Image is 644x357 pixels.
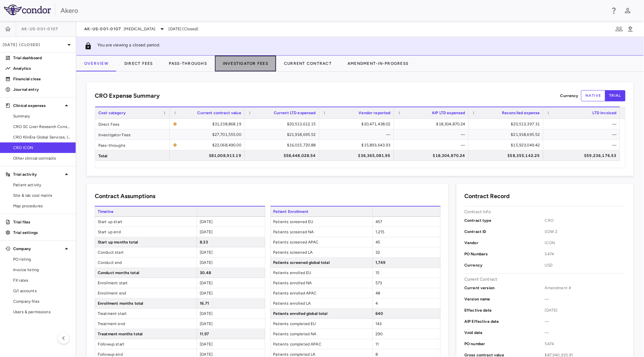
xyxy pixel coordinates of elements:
[375,311,383,316] span: 640
[200,352,213,357] span: [DATE]
[95,140,170,150] div: Pass-throughs
[271,298,373,308] span: Patients enrolled LA
[13,55,70,61] p: Trial dashboard
[375,270,379,275] span: 15
[464,217,545,223] p: Contract type
[464,285,545,291] p: Current version
[464,229,545,235] p: Contract ID
[502,111,540,115] span: Reconciled expense
[3,42,65,48] p: [DATE] (Closed)
[274,111,316,115] span: Current LTD expensed
[400,140,465,150] div: —
[375,301,378,306] span: 4
[464,296,545,302] p: Version name
[271,237,373,247] span: Patients screened APAC
[271,288,373,298] span: Patients enrolled APAC
[250,140,316,150] div: $16,015,720.88
[13,145,70,151] span: CRO ICON
[161,56,215,71] button: Pass-Throughs
[200,301,209,306] span: 16.71
[176,150,241,161] div: $81,008,913.19
[271,278,373,288] span: Patients enrolled NA
[84,26,121,32] span: AK-US-001-0107
[475,150,540,161] div: $58,355,142.25
[116,56,161,71] button: Direct Fees
[215,56,276,71] button: Investigator Fees
[400,150,465,161] div: $18,304,870.24
[95,339,197,349] span: Followup start
[464,330,545,336] p: Void date
[545,296,626,302] span: —
[464,209,491,215] p: Contract Info
[13,182,70,188] span: Patient activity
[545,319,626,324] span: —
[13,256,70,262] span: PO listing
[545,330,626,336] span: —
[250,129,316,140] div: $21,918,695.52
[464,192,510,201] h6: Contract Record
[61,6,606,15] div: Akero
[95,278,197,288] span: Enrollment start
[95,247,197,257] span: Conduct start
[200,332,209,336] span: 11.97
[545,262,626,268] span: USD
[200,281,213,285] span: [DATE]
[271,339,373,349] span: Patients completed APAC
[4,5,51,15] img: logo-full-BYUhSk78.svg
[13,288,70,294] span: G/l accounts
[375,260,386,265] span: 1,749
[200,270,211,275] span: 30.48
[375,321,382,326] span: 143
[200,219,213,224] span: [DATE]
[250,150,316,161] div: $58,448,028.54
[200,260,213,265] span: [DATE]
[13,309,70,315] span: Users & permissions
[549,140,617,150] div: —
[375,240,380,244] span: 45
[76,56,116,71] button: Overview
[95,268,197,278] span: Conduct months total
[545,307,626,313] span: [DATE]
[271,319,373,329] span: Patients completed EU
[13,230,70,236] p: Trial settings
[169,26,198,32] span: [DATE] (Closed)
[13,124,70,130] span: CRO SC Liver Research Consortium LLC
[173,140,241,150] span: The contract record and uploaded budget values do not match. Please review the contract record an...
[95,129,170,140] div: Investigator Fees
[545,285,626,291] span: Amendment #
[276,56,340,71] button: Current Contract
[271,268,373,278] span: Patients enrolled EU
[200,311,213,316] span: [DATE]
[375,342,379,346] span: 11
[375,291,380,295] span: 48
[250,119,316,129] div: $20,513,612.15
[13,76,70,82] p: Financial close
[95,207,197,217] span: Timeline
[13,192,70,198] span: Site & lab cost matrix
[464,251,545,257] p: PO Numbers
[549,129,617,140] div: —
[13,65,70,71] p: Analytics
[475,119,540,129] div: $20,513,397.31
[200,291,213,295] span: [DATE]
[124,26,156,32] span: [MEDICAL_DATA]
[95,329,197,339] span: Treatment months total
[271,258,373,268] span: Patients screened global total
[545,240,626,246] span: ICON
[13,134,70,140] span: CRO KlinEra Global Services, Inc.
[95,309,197,319] span: Treatment start
[173,119,241,129] span: The contract record and uploaded budget values do not match. Please review the contract record an...
[95,119,170,129] div: Direct Fees
[95,258,197,268] span: Conduct end
[13,219,70,225] p: Trial files
[200,321,213,326] span: [DATE]
[271,227,373,237] span: Patients screened NA
[464,307,545,313] p: Effective date
[475,140,540,150] div: $15,923,049.42
[464,319,545,324] p: AIP Effective date
[325,129,391,140] div: —
[545,217,626,223] span: CRO
[545,251,626,257] span: 5474
[21,26,59,32] span: AK-US-001-0107
[200,250,213,255] span: [DATE]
